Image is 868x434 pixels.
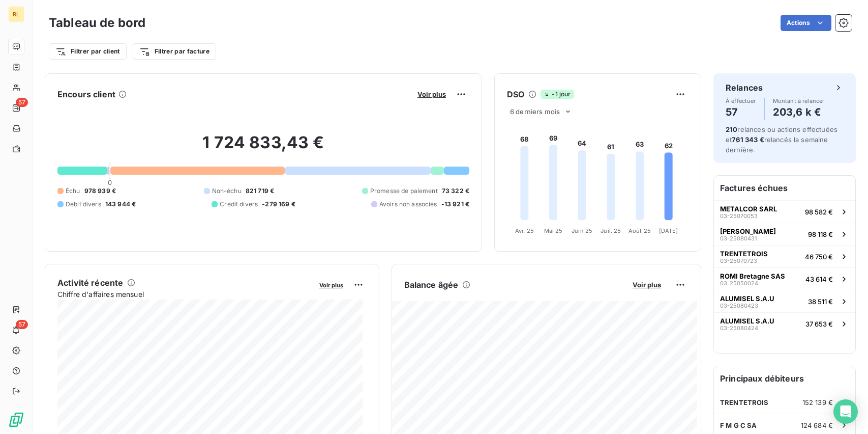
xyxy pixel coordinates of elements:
span: 210 [726,125,737,133]
button: METALCOR SARL03-2507005398 582 € [714,200,855,223]
span: À effectuer [726,98,756,104]
span: [PERSON_NAME] [720,227,776,235]
div: Open Intercom Messenger [833,399,858,424]
span: 43 614 € [805,275,833,283]
span: F M G C SA [720,421,757,429]
span: TRENTETROIS [720,398,769,406]
tspan: Mai 25 [544,227,563,234]
button: Voir plus [630,280,664,289]
button: [PERSON_NAME]03-2508043198 118 € [714,223,855,245]
h6: Encours client [57,88,115,100]
span: 37 653 € [805,320,833,328]
h6: Balance âgée [404,279,459,291]
span: TRENTETROIS [720,250,768,258]
span: relances ou actions effectuées et relancés la semaine dernière. [726,125,837,154]
button: ROMI Bretagne SAS03-2505002443 614 € [714,267,855,290]
span: Crédit divers [220,200,258,209]
span: Échu [66,186,80,196]
span: 152 139 € [802,398,833,406]
span: Voir plus [417,90,446,98]
span: 0 [108,178,112,186]
span: 46 750 € [805,253,833,261]
span: 38 511 € [808,297,833,306]
div: RL [8,6,24,22]
span: 03-25050024 [720,280,758,286]
span: Débit divers [66,200,101,209]
tspan: Avr. 25 [515,227,534,234]
span: 821 719 € [246,186,274,196]
button: Filtrer par facture [133,43,216,60]
span: 03-25080423 [720,303,758,309]
span: 98 582 € [805,208,833,216]
span: 03-25070723 [720,258,757,264]
span: Promesse de paiement [370,186,438,196]
h6: Principaux débiteurs [714,366,855,391]
span: METALCOR SARL [720,205,777,213]
span: Voir plus [319,282,343,289]
h6: Factures échues [714,176,855,200]
span: Avoirs non associés [379,200,437,209]
span: 143 944 € [105,200,136,209]
span: ROMI Bretagne SAS [720,272,785,280]
span: 6 derniers mois [510,107,560,116]
span: -13 921 € [441,200,469,209]
img: Logo LeanPay [8,412,24,428]
button: ALUMISEL S.A.U03-2508042338 511 € [714,290,855,312]
span: ALUMISEL S.A.U [720,317,774,325]
button: Actions [781,15,831,31]
button: Voir plus [316,280,346,289]
span: 978 939 € [84,186,116,196]
h2: 1 724 833,43 € [57,132,469,163]
span: 03-25070053 [720,213,758,219]
tspan: Juil. 25 [601,227,621,234]
button: ALUMISEL S.A.U03-2508042437 653 € [714,312,855,335]
span: ALUMISEL S.A.U [720,294,774,303]
span: 03-25080431 [720,235,757,241]
span: 98 118 € [808,230,833,238]
span: Chiffre d'affaires mensuel [57,289,312,300]
h6: Relances [726,82,763,94]
h4: 203,6 k € [773,104,825,120]
tspan: Juin 25 [572,227,592,234]
h3: Tableau de bord [49,14,145,32]
button: Filtrer par client [49,43,127,60]
button: TRENTETROIS03-2507072346 750 € [714,245,855,267]
tspan: [DATE] [659,227,678,234]
h6: DSO [507,88,524,100]
h4: 57 [726,104,756,120]
span: Voir plus [633,281,661,289]
span: 73 322 € [442,186,469,196]
h6: Activité récente [57,277,123,289]
span: 03-25080424 [720,325,758,331]
span: 124 684 € [801,421,833,429]
span: Montant à relancer [773,98,825,104]
span: 761 343 € [732,135,764,144]
span: 57 [16,320,28,329]
span: -279 169 € [262,200,295,209]
span: -1 jour [541,90,574,99]
span: Non-échu [212,186,242,196]
span: 57 [16,98,28,107]
button: Voir plus [414,90,449,99]
tspan: Août 25 [628,227,651,234]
